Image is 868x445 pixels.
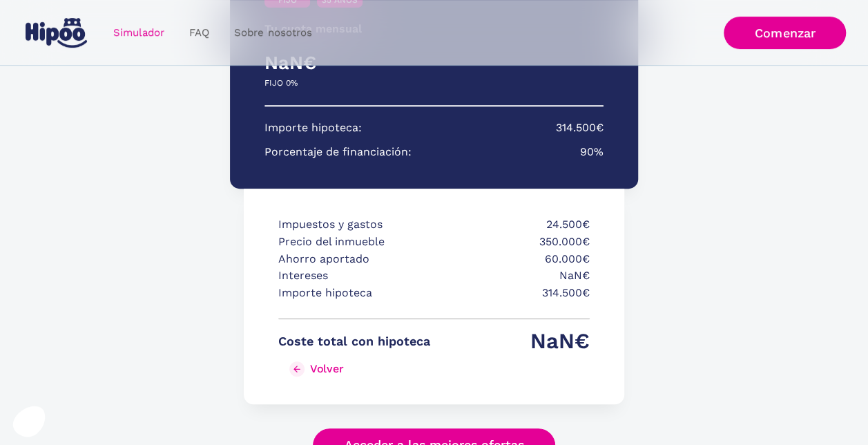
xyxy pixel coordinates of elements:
[724,17,846,49] a: Comenzar
[278,216,430,234] p: Impuestos y gastos
[278,285,430,302] p: Importe hipoteca
[278,251,430,268] p: Ahorro aportado
[310,362,343,375] div: Volver
[438,267,590,285] p: NaN€
[222,19,324,46] a: Sobre nosotros
[438,251,590,268] p: 60.000€
[438,216,590,234] p: 24.500€
[264,120,362,137] p: Importe hipoteca:
[177,19,222,46] a: FAQ
[278,267,430,285] p: Intereses
[580,144,604,161] p: 90%
[278,358,430,380] a: Volver
[264,144,412,161] p: Porcentaje de financiación:
[22,12,90,53] a: home
[438,285,590,302] p: 314.500€
[438,234,590,251] p: 350.000€
[438,333,590,350] p: NaN€
[264,75,298,92] p: FIJO 0%
[556,120,604,137] p: 314.500€
[278,333,430,350] p: Coste total con hipoteca
[101,19,177,46] a: Simulador
[278,234,430,251] p: Precio del inmueble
